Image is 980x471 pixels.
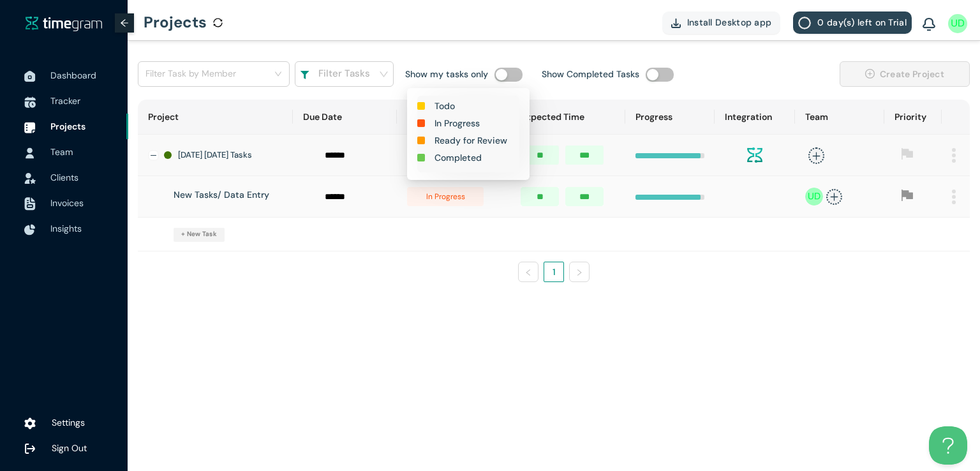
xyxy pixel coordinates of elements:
img: InvoiceIcon [24,197,36,211]
span: Clients [50,172,78,183]
span: plus [826,189,842,205]
img: filterIcon [300,71,309,80]
h1: Projects [144,3,207,41]
h1: New Tasks/ Data Entry [174,188,269,202]
h1: Completed [434,151,482,165]
span: 0 day(s) left on Trial [817,15,907,29]
img: InsightsIcon [24,224,36,235]
div: [DATE] [DATE] Tasks [164,149,283,161]
img: logOut.ca60ddd252d7bab9102ea2608abe0238.svg [24,443,36,454]
th: Project [138,100,293,135]
img: timegram [26,16,102,31]
button: Collapse row [149,151,159,161]
span: Insights [50,223,82,234]
li: Next Page [569,262,590,282]
span: right [575,269,583,276]
button: right [569,262,590,282]
button: plus-circleCreate Project [840,61,970,87]
img: ProjectIcon [24,122,36,133]
span: Settings [52,417,85,428]
span: Team [50,146,73,158]
h1: Ready for Review [434,133,507,147]
img: oNw2Gz9Lbpmw2+7aWerRmRJF4pBLGe0p7MGYPhDGUMWzGBUezEOKazfTIW3QrAgBHkg8BMEJvbWM7TPMMqVjZrg23G471e1wr... [805,188,823,206]
img: settings.78e04af822cf15d41b38c81147b09f22.svg [24,417,36,430]
span: down [379,70,389,79]
th: Progress [625,100,715,135]
span: Dashboard [50,70,96,81]
th: Due Date [293,100,397,135]
th: Status [397,100,510,135]
th: Priority [884,100,942,135]
img: TimeTrackerIcon [24,96,36,108]
span: Projects [50,121,85,132]
span: flag [901,189,914,202]
h1: In Progress [434,116,480,130]
span: plus [808,147,824,163]
li: 1 [544,262,564,282]
span: in progress [407,187,484,206]
img: MenuIcon.83052f96084528689178504445afa2f4.svg [952,148,956,163]
span: + New Task [181,229,217,239]
th: Team [795,100,884,135]
span: flag [901,147,914,160]
h1: Todo [434,99,455,113]
span: Install Desktop app [687,15,772,29]
a: 1 [544,262,563,281]
button: 0 day(s) left on Trial [793,11,912,34]
iframe: Toggle Customer Support [929,426,967,465]
img: BellIcon [923,18,935,32]
img: InvoiceIcon [24,173,36,184]
li: Previous Page [518,262,538,282]
h1: [DATE] [DATE] Tasks [178,149,252,161]
img: UserIcon [948,14,967,33]
span: Sign Out [52,442,87,454]
h1: Show my tasks only [405,67,488,81]
th: Integration [715,100,795,135]
h1: Show Completed Tasks [542,67,639,81]
img: DashboardIcon [24,71,36,82]
span: left [524,269,532,276]
button: left [518,262,538,282]
a: timegram [26,15,102,31]
span: sync [213,18,223,27]
span: Tracker [50,95,80,107]
th: Expected Time [510,100,625,135]
span: arrow-left [120,19,129,27]
button: Install Desktop app [662,11,781,34]
img: integration [747,147,762,163]
img: MenuIcon.83052f96084528689178504445afa2f4.svg [952,190,956,204]
span: Invoices [50,197,84,209]
button: + New Task [174,228,225,241]
div: New Tasks/ Data Entry [174,188,269,206]
h1: Filter Tasks [318,66,370,82]
img: DownloadApp [671,19,681,28]
img: UserIcon [24,147,36,159]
